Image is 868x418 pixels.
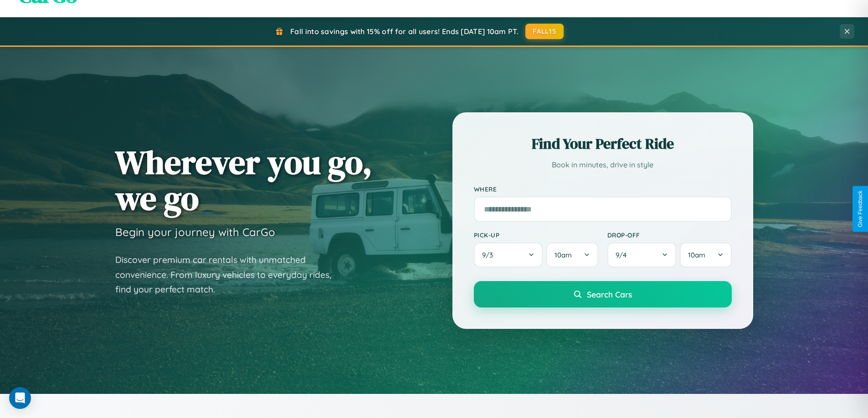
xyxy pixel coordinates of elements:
div: Open Intercom Messenger [9,387,31,409]
button: 10am [680,242,731,267]
p: Book in minutes, drive in style [474,158,732,171]
button: Search Cars [474,281,732,307]
label: Pick-up [474,231,598,239]
div: Give Feedback [857,191,863,227]
label: Drop-off [607,231,732,239]
span: 9 / 4 [616,251,631,259]
button: FALL15 [525,24,564,39]
h1: Wherever you go, we go [115,144,372,216]
span: 9 / 3 [482,251,498,259]
span: 10am [688,251,705,259]
button: 10am [546,242,598,267]
button: 9/3 [474,242,543,267]
h3: Begin your journey with CarGo [115,225,275,239]
span: 10am [555,251,572,259]
button: 9/4 [607,242,677,267]
p: Discover premium car rentals with unmatched convenience. From luxury vehicles to everyday rides, ... [115,252,343,297]
span: Search Cars [587,289,632,299]
span: Fall into savings with 15% off for all users! Ends [DATE] 10am PT. [290,27,519,36]
label: Where [474,185,732,193]
h2: Find Your Perfect Ride [474,134,732,154]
